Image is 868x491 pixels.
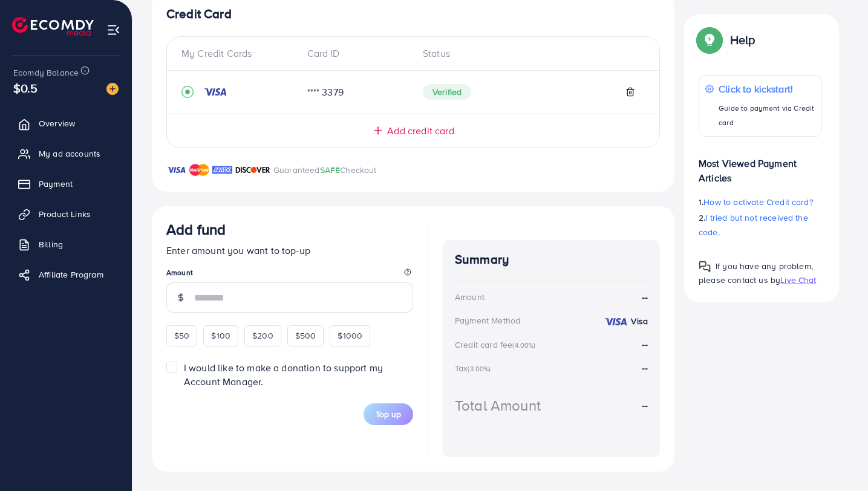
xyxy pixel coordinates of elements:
a: Product Links [9,202,123,226]
p: Guide to payment via Credit card [719,101,815,130]
span: $0.5 [13,79,38,97]
img: brand [166,163,186,177]
img: brand [212,163,232,177]
a: Overview [9,111,123,135]
legend: Amount [166,267,413,282]
span: Billing [39,238,63,250]
a: Payment [9,172,123,196]
button: Top up [364,403,413,425]
span: $1000 [338,330,362,342]
span: $100 [211,330,230,342]
span: I would like to make a donation to support my Account Manager. [184,361,383,388]
small: (4.00%) [512,340,535,350]
svg: record circle [181,86,194,98]
span: Top up [376,408,401,420]
span: $200 [252,330,273,342]
div: My Credit Cards [181,47,298,60]
div: Credit card fee [455,339,540,351]
div: Status [413,47,645,60]
div: Tax [455,362,495,374]
p: Help [730,33,755,47]
img: menu [106,23,120,37]
img: logo [12,17,94,36]
span: $500 [295,330,316,342]
span: Payment [39,178,73,190]
img: Popup guide [699,29,720,51]
span: Add credit card [387,124,454,138]
div: Card ID [298,47,414,60]
iframe: Chat [817,437,859,482]
h4: Credit Card [166,7,660,22]
div: Payment Method [455,314,520,327]
strong: Visa [631,315,648,327]
img: credit [203,87,227,97]
p: 1. [699,195,822,209]
p: Click to kickstart! [719,82,815,96]
img: credit [604,317,628,327]
span: Affiliate Program [39,268,103,281]
strong: -- [642,290,648,304]
p: Most Viewed Payment Articles [699,146,822,185]
img: brand [189,163,209,177]
strong: -- [642,337,648,351]
span: If you have any problem, please contact us by [699,260,813,286]
small: (3.00%) [468,364,491,374]
h3: Add fund [166,221,226,238]
p: Guaranteed Checkout [273,163,377,177]
span: Product Links [39,208,91,220]
img: image [106,83,119,95]
img: Popup guide [699,261,711,273]
span: Live Chat [780,274,816,286]
p: 2. [699,210,822,239]
a: Affiliate Program [9,262,123,287]
span: My ad accounts [39,148,100,160]
strong: -- [642,398,648,412]
span: $50 [174,330,189,342]
span: How to activate Credit card? [703,196,812,208]
span: I tried but not received the code. [699,212,808,238]
h4: Summary [455,252,648,267]
img: brand [235,163,270,177]
p: Enter amount you want to top-up [166,243,413,258]
a: Billing [9,232,123,256]
div: Total Amount [455,395,541,416]
strong: -- [642,361,648,374]
span: Overview [39,117,75,129]
a: My ad accounts [9,141,123,166]
div: Amount [455,291,485,303]
span: Ecomdy Balance [13,67,79,79]
span: Verified [423,84,471,100]
span: SAFE [320,164,341,176]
